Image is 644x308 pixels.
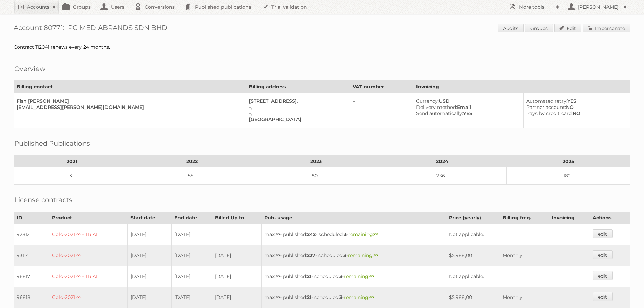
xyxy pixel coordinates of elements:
[172,287,212,308] td: [DATE]
[27,4,49,10] h2: Accounts
[262,245,446,266] td: max: - published: - scheduled: -
[254,156,378,167] th: 2023
[172,245,212,266] td: [DATE]
[262,212,446,224] th: Pub. usage
[506,167,630,185] td: 182
[374,252,378,258] strong: ∞
[344,273,374,279] span: remaining:
[262,266,446,287] td: max: - published: - scheduled: -
[416,104,518,110] div: Email
[49,245,128,266] td: Gold-2021 ∞
[498,24,524,32] a: Audits
[350,81,413,93] th: VAT number
[526,98,567,104] span: Automated retry:
[593,271,613,280] a: edit
[549,212,590,224] th: Invoicing
[49,212,128,224] th: Product
[14,224,49,245] td: 92812
[212,287,262,308] td: [DATE]
[344,294,374,300] span: remaining:
[554,24,581,32] a: Edit
[249,98,344,104] div: [STREET_ADDRESS],
[583,24,630,32] a: Impersonate
[254,167,378,185] td: 80
[344,231,347,237] strong: 3
[276,231,280,237] strong: ∞
[593,292,613,301] a: edit
[307,273,311,279] strong: 21
[276,252,280,258] strong: ∞
[369,294,374,300] strong: ∞
[446,266,590,287] td: Not applicable.
[307,231,316,237] strong: 242
[17,104,240,110] div: [EMAIL_ADDRESS][PERSON_NAME][DOMAIN_NAME]
[262,287,446,308] td: max: - published: - scheduled: -
[526,104,625,110] div: NO
[17,98,240,104] div: Fish [PERSON_NAME]
[413,81,630,93] th: Invoicing
[446,224,590,245] td: Not applicable.
[246,81,350,93] th: Billing address
[416,104,457,110] span: Delivery method:
[339,273,342,279] strong: 3
[446,287,500,308] td: $5.988,00
[500,245,549,266] td: Monthly
[500,287,549,308] td: Monthly
[128,212,172,224] th: Start date
[339,294,342,300] strong: 3
[249,110,344,116] div: –,
[130,156,254,167] th: 2022
[519,4,553,10] h2: More tools
[172,266,212,287] td: [DATE]
[348,231,378,237] span: remaining:
[14,156,130,167] th: 2021
[416,98,439,104] span: Currency:
[446,245,500,266] td: $5.988,00
[14,24,630,34] h1: Account 80771: IPG MEDIABRANDS SDN BHD
[14,44,630,50] div: Contract 112041 renews every 24 months.
[350,93,413,128] td: –
[14,195,72,205] h2: License contracts
[49,266,128,287] td: Gold-2021 ∞ - TRIAL
[262,224,446,245] td: max: - published: - scheduled: -
[526,110,625,116] div: NO
[276,294,280,300] strong: ∞
[276,273,280,279] strong: ∞
[128,266,172,287] td: [DATE]
[249,116,344,122] div: [GEOGRAPHIC_DATA]
[172,212,212,224] th: End date
[14,138,90,148] h2: Published Publications
[212,212,262,224] th: Billed Up to
[14,81,246,93] th: Billing contact
[416,98,518,104] div: USD
[506,156,630,167] th: 2025
[446,212,500,224] th: Price (yearly)
[212,266,262,287] td: [DATE]
[576,4,620,10] h2: [PERSON_NAME]
[249,104,344,110] div: –,
[500,212,549,224] th: Billing freq.
[416,110,463,116] span: Send automatically:
[212,245,262,266] td: [DATE]
[14,212,49,224] th: ID
[526,104,566,110] span: Partner account:
[14,245,49,266] td: 93114
[307,294,311,300] strong: 21
[526,98,625,104] div: YES
[49,224,128,245] td: Gold-2021 ∞ - TRIAL
[14,266,49,287] td: 96817
[14,287,49,308] td: 96818
[416,110,518,116] div: YES
[525,24,553,32] a: Groups
[526,110,573,116] span: Pays by credit card:
[348,252,378,258] span: remaining:
[369,273,374,279] strong: ∞
[128,287,172,308] td: [DATE]
[378,167,507,185] td: 236
[14,64,45,74] h2: Overview
[343,252,346,258] strong: 3
[593,250,613,259] a: edit
[128,224,172,245] td: [DATE]
[128,245,172,266] td: [DATE]
[378,156,507,167] th: 2024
